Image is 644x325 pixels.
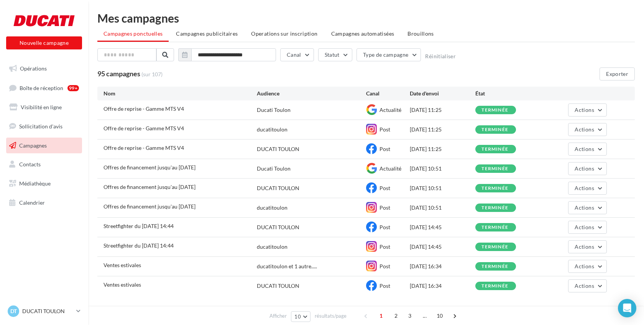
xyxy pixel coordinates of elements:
[19,161,41,167] span: Contacts
[103,144,184,151] span: Offre de reprise - Gamme MTS V4
[251,30,317,37] span: Operations sur inscription
[103,281,141,288] span: Ventes estivales
[575,224,594,230] span: Actions
[257,145,299,153] div: DUCATI TOULON
[257,184,299,192] div: DUCATI TOULON
[22,307,73,315] p: DUCATI TOULON
[575,243,594,250] span: Actions
[6,36,82,49] button: Nouvelle campagne
[410,263,475,270] div: [DATE] 16:34
[97,69,140,78] span: 95 campagnes
[141,71,163,78] span: (sur 107)
[291,311,310,322] button: 10
[379,282,390,289] span: Post
[5,176,84,192] a: Médiathèque
[5,61,84,77] a: Opérations
[407,30,434,37] span: Brouillons
[575,107,594,113] span: Actions
[618,299,636,317] div: Open Intercom Messenger
[103,184,195,190] span: Offres de financement jusqu'au 31 août 2025
[67,85,79,91] div: 99+
[103,90,257,97] div: Nom
[103,262,141,268] span: Ventes estivales
[103,242,174,249] span: Streetfighter du 07-07-2025 14:44
[481,225,508,230] div: terminée
[575,126,594,133] span: Actions
[379,146,390,152] span: Post
[481,147,508,152] div: terminée
[257,243,287,251] div: ducatitoulon
[21,104,62,110] span: Visibilité en ligne
[575,282,594,289] span: Actions
[379,224,390,230] span: Post
[568,240,606,253] button: Actions
[481,245,508,249] div: terminée
[575,165,594,172] span: Actions
[103,164,195,171] span: Offres de financement jusqu'au 31 août 2025
[257,106,291,114] div: Ducati Toulon
[103,203,195,210] span: Offres de financement jusqu'au 31 août 2025
[5,195,84,211] a: Calendrier
[6,304,82,318] a: DT DUCATI TOULON
[410,145,475,153] div: [DATE] 11:25
[481,108,508,113] div: terminée
[410,184,475,192] div: [DATE] 10:51
[481,264,508,269] div: terminée
[379,263,390,269] span: Post
[600,67,635,80] button: Exporter
[434,310,446,322] span: 10
[356,48,421,61] button: Type de campagne
[568,123,606,136] button: Actions
[568,221,606,234] button: Actions
[103,105,184,112] span: Offre de reprise - Gamme MTS V4
[19,142,47,148] span: Campagnes
[5,118,84,135] a: Sollicitation d'avis
[390,310,402,322] span: 2
[404,310,416,322] span: 3
[97,12,635,24] div: Mes campagnes
[568,162,606,175] button: Actions
[410,204,475,212] div: [DATE] 10:51
[410,106,475,114] div: [DATE] 11:25
[568,201,606,214] button: Actions
[568,143,606,156] button: Actions
[379,243,390,250] span: Post
[176,30,238,37] span: Campagnes publicitaires
[10,307,17,315] span: DT
[481,186,508,191] div: terminée
[294,314,301,320] span: 10
[257,204,287,212] div: ducatitoulon
[410,243,475,251] div: [DATE] 14:45
[19,123,62,130] span: Sollicitation d'avis
[257,126,287,133] div: ducatitoulon
[19,199,45,206] span: Calendrier
[419,310,431,322] span: ...
[257,263,317,270] span: ducatitoulon et 1 autre.....
[5,80,84,96] a: Boîte de réception99+
[575,185,594,191] span: Actions
[481,166,508,171] div: terminée
[379,204,390,211] span: Post
[269,312,287,320] span: Afficher
[19,180,51,187] span: Médiathèque
[280,48,314,61] button: Canal
[375,310,387,322] span: 1
[257,165,291,172] div: Ducati Toulon
[575,204,594,211] span: Actions
[103,223,174,229] span: Streetfighter du 07-07-2025 14:44
[410,90,475,97] div: Date d'envoi
[568,260,606,273] button: Actions
[575,146,594,152] span: Actions
[481,284,508,289] div: terminée
[20,84,63,91] span: Boîte de réception
[410,126,475,133] div: [DATE] 11:25
[379,185,390,191] span: Post
[5,99,84,115] a: Visibilité en ligne
[410,282,475,290] div: [DATE] 16:34
[568,103,606,117] button: Actions
[379,107,401,113] span: Actualité
[410,165,475,172] div: [DATE] 10:51
[568,182,606,195] button: Actions
[366,90,410,97] div: Canal
[568,279,606,292] button: Actions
